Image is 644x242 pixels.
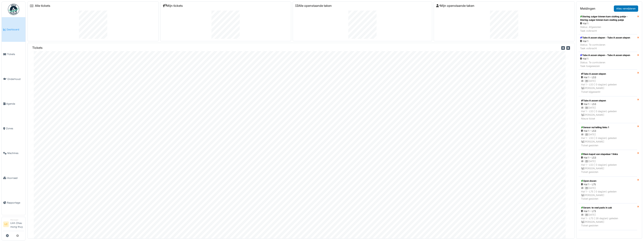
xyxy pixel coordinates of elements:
[2,17,25,42] a: Dashboard
[7,77,24,81] span: Onderhoud
[581,133,635,147] div: 1 | [DATE] Hal 1 - L53 | 0 dag(en) geleden [PERSON_NAME] Ticket gesloten
[580,39,630,43] div: Hal 1
[2,42,25,67] a: Tickets
[32,46,43,50] h6: Tickets
[163,4,183,8] a: Mijn tickets
[581,129,635,133] div: Hal 1 - L53
[7,201,24,204] span: Rapportage
[614,5,638,12] a: Alles verwijderen
[2,116,25,141] a: Zones
[579,34,637,52] a: Tube A assen slepen - Tube A assen slepen Hal 1 Status: Te controlerenTaak volbracht
[579,52,637,70] a: Tube A assen slepen - Tube A assen slepen Hal 1 Status: Te controlerenTaak toegewezen
[10,218,24,221] div: Manager
[579,13,637,34] a: Storing zuiger binnen kam sluiting pakje - Storing zuiger binnen kam sluiting pakje Hal 1 Status:...
[581,76,635,79] div: Hal 1 - L53
[581,206,635,209] div: Seram: te veel pads in zak
[580,57,630,60] div: Hal 1
[581,126,635,129] div: Sensor nul telling links 1
[581,106,635,120] div: 1 | [DATE] Hal 1 - L53 | 0 dag(en) geleden [PERSON_NAME] Nieuw ticket
[579,123,637,150] a: Sensor nul telling links 1 Hal 1 - L53 1 |[DATE]Hal 1 - L53 | 0 dag(en) geleden [PERSON_NAME]Tick...
[7,151,24,155] span: Machines
[7,52,24,56] span: Tickets
[2,67,25,91] a: Onderhoud
[581,213,635,227] div: 1 | [DATE] Hal 1 - L73 | 28 dag(en) geleden [PERSON_NAME] Ticket gesloten
[2,141,25,165] a: Machines
[580,43,630,50] div: Status: Te controleren Taak volbracht
[580,15,636,22] div: Storing zuiger binnen kam sluiting pakje - Storing zuiger binnen kam sluiting pakje
[2,190,25,215] a: Rapportage
[581,209,635,213] div: Hal 1 - L73
[580,61,630,68] div: Status: Te controleren Taak toegewezen
[581,183,635,186] div: Hal 1 - L75
[581,72,635,76] div: Tube A assen slepen
[581,152,635,156] div: Riem kapot van stapelaar 1 links
[580,36,630,39] div: Tube A assen slepen - Tube A assen slepen
[580,22,636,25] div: Hal 1
[579,177,637,203] a: Open dozen Hal 1 - L75 1 |[DATE]Hal 1 - L75 | 0 dag(en) geleden [PERSON_NAME]Ticket gesloten
[580,25,636,32] div: Status: Afgesloten Taak volbracht
[6,127,24,130] span: Zones
[581,156,635,159] div: Hal 1 - L53
[579,150,637,177] a: Riem kapot van stapelaar 1 links Hal 1 - L53 1 |[DATE]Hal 1 - L53 | 0 dag(en) geleden [PERSON_NAM...
[6,102,24,106] span: Agenda
[2,91,25,116] a: Agenda
[579,70,637,96] a: Tube A assen slepen Hal 1 - L53 1 |[DATE]Hal 1 - L53 | 0 dag(en) geleden [PERSON_NAME]Ticket bijg...
[581,159,635,174] div: 1 | [DATE] Hal 1 - L53 | 0 dag(en) geleden [PERSON_NAME] Ticket gesloten
[581,99,635,102] div: Tube A assen slepen
[581,102,635,106] div: Hal 1 - L53
[581,186,635,201] div: 1 | [DATE] Hal 1 - L75 | 0 dag(en) geleden [PERSON_NAME] Ticket gesloten
[8,4,19,15] img: Badge_color-CXgf-gQk.svg
[7,176,24,180] span: Voorraad
[579,203,637,230] a: Seram: te veel pads in zak Hal 1 - L73 1 |[DATE]Hal 1 - L73 | 28 dag(en) geleden [PERSON_NAME]Tic...
[581,179,635,183] div: Open dozen
[580,54,630,57] div: Tube A assen slepen - Tube A assen slepen
[3,218,24,231] a: LC ManagerLinh Chau mong thuy
[295,4,332,8] a: Alle openstaande taken
[581,79,635,94] div: 1 | [DATE] Hal 1 - L53 | 0 dag(en) geleden [PERSON_NAME] Ticket bijgewerkt
[2,166,25,190] a: Voorraad
[7,28,24,31] span: Dashboard
[3,221,9,227] li: LC
[580,7,595,10] h6: Meldingen
[35,4,50,8] a: Alle tickets
[10,218,24,230] li: Linh Chau mong thuy
[579,96,637,123] a: Tube A assen slepen Hal 1 - L53 1 |[DATE]Hal 1 - L53 | 0 dag(en) geleden [PERSON_NAME]Nieuw ticket
[436,4,474,8] a: Mijn openstaande taken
